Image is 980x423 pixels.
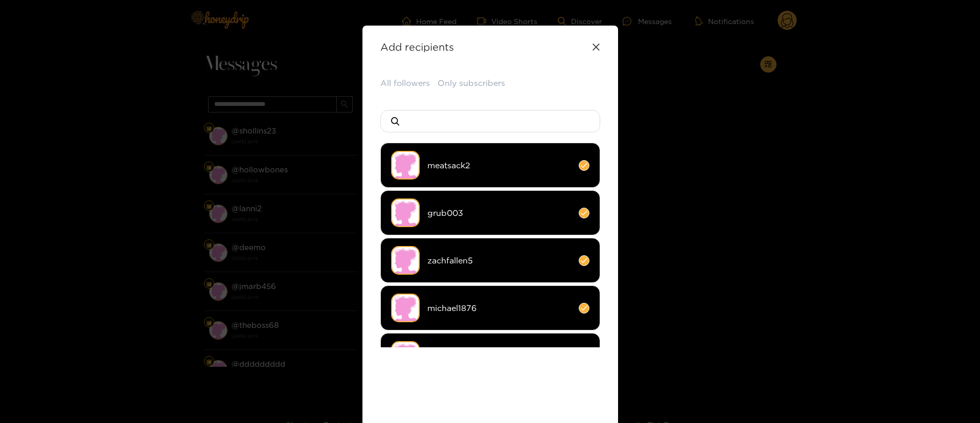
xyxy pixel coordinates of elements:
[391,294,420,322] img: no-avatar.png
[438,77,505,89] button: Only subscribers
[427,207,571,219] span: grub003
[427,160,571,171] span: meatsack2
[391,246,420,275] img: no-avatar.png
[427,255,571,266] span: zachfallen5
[427,302,571,314] span: michael1876
[391,341,420,370] img: no-avatar.png
[380,77,430,89] button: All followers
[380,41,454,53] strong: Add recipients
[391,151,420,180] img: no-avatar.png
[391,198,420,227] img: no-avatar.png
